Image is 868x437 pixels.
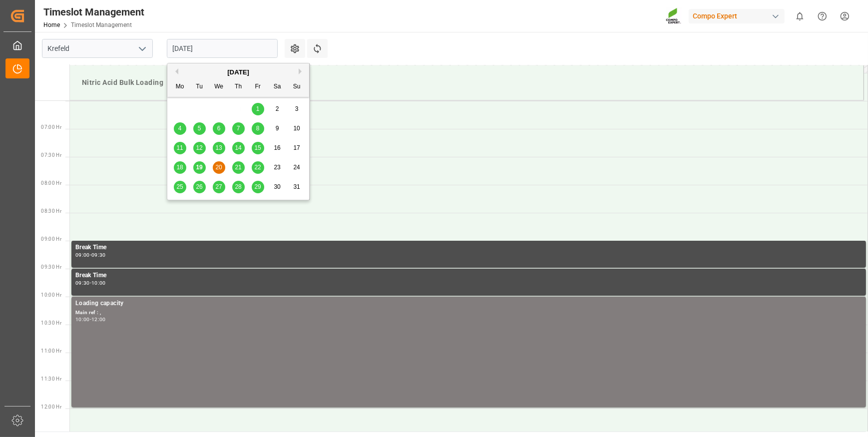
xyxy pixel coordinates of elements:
div: Choose Sunday, August 10th, 2025 [291,122,303,135]
div: Choose Friday, August 22nd, 2025 [252,161,264,174]
span: 9 [276,125,279,132]
span: 14 [235,144,241,151]
button: Previous Month [172,68,178,74]
span: 19 [196,164,202,171]
span: 31 [293,183,300,190]
div: 09:30 [91,253,106,257]
button: open menu [134,41,149,56]
div: We [213,81,225,93]
div: month 2025-08 [170,99,307,197]
span: 21 [235,164,241,171]
span: 12:00 Hr [41,404,61,410]
span: 18 [176,164,183,171]
span: 09:30 Hr [41,264,61,270]
div: Choose Saturday, August 2nd, 2025 [271,103,284,115]
span: 25 [176,183,183,190]
span: 8 [256,125,260,132]
div: Choose Thursday, August 21st, 2025 [232,161,245,174]
div: Choose Thursday, August 14th, 2025 [232,142,245,154]
div: Tu [193,81,206,93]
span: 13 [215,144,222,151]
div: Choose Monday, August 4th, 2025 [174,122,186,135]
span: 10 [293,125,300,132]
div: Choose Sunday, August 3rd, 2025 [291,103,303,115]
span: 4 [178,125,182,132]
span: 11:30 Hr [41,376,61,382]
div: Fr [252,81,264,93]
div: Choose Tuesday, August 12th, 2025 [193,142,206,154]
div: Choose Monday, August 11th, 2025 [174,142,186,154]
div: Su [291,81,303,93]
div: Th [232,81,245,93]
div: Choose Monday, August 18th, 2025 [174,161,186,174]
div: - [90,281,91,285]
div: Choose Wednesday, August 6th, 2025 [213,122,225,135]
div: Choose Wednesday, August 20th, 2025 [213,161,225,174]
span: 11 [176,144,183,151]
div: Choose Saturday, August 9th, 2025 [271,122,284,135]
span: 09:00 Hr [41,236,61,242]
span: 11:00 Hr [41,348,61,354]
span: 27 [215,183,222,190]
div: Mo [174,81,186,93]
span: 17 [293,144,300,151]
div: 09:30 [75,281,90,285]
div: Choose Thursday, August 7th, 2025 [232,122,245,135]
div: Loading capacity [75,299,862,309]
div: Sa [271,81,284,93]
span: 7 [237,125,240,132]
div: Compo Expert [689,9,785,23]
span: 22 [254,164,261,171]
span: 28 [235,183,241,190]
div: Choose Saturday, August 16th, 2025 [271,142,284,154]
div: Main ref : , [75,309,862,317]
div: Choose Tuesday, August 26th, 2025 [193,181,206,193]
button: Help Center [811,5,834,27]
span: 15 [254,144,261,151]
img: Screenshot%202023-09-29%20at%2010.02.21.png_1712312052.png [666,7,682,25]
div: Break Time [75,243,862,253]
div: [DATE] [167,67,309,77]
div: Choose Friday, August 1st, 2025 [252,103,264,115]
input: DD.MM.YYYY [167,39,278,58]
span: 23 [274,164,280,171]
span: 2 [276,105,279,112]
span: 07:00 Hr [41,124,61,130]
div: Choose Wednesday, August 27th, 2025 [213,181,225,193]
span: 29 [254,183,261,190]
div: Choose Sunday, August 17th, 2025 [291,142,303,154]
div: - [90,317,91,322]
div: Choose Friday, August 29th, 2025 [252,181,264,193]
button: Next Month [299,68,305,74]
span: 3 [295,105,299,112]
span: 6 [217,125,221,132]
div: Choose Thursday, August 28th, 2025 [232,181,245,193]
div: 10:00 [91,281,106,285]
span: 10:30 Hr [41,320,61,326]
div: Choose Tuesday, August 19th, 2025 [193,161,206,174]
div: Choose Saturday, August 23rd, 2025 [271,161,284,174]
div: Choose Saturday, August 30th, 2025 [271,181,284,193]
span: 30 [274,183,280,190]
span: 1 [256,105,260,112]
button: Compo Expert [689,6,789,25]
div: Choose Tuesday, August 5th, 2025 [193,122,206,135]
div: Break Time [75,271,862,281]
a: Home [43,21,60,28]
span: 08:30 Hr [41,208,61,214]
div: 10:00 [75,317,90,322]
span: 16 [274,144,280,151]
div: 09:00 [75,253,90,257]
div: Choose Monday, August 25th, 2025 [174,181,186,193]
span: 20 [215,164,222,171]
span: 24 [293,164,300,171]
input: Type to search/select [42,39,153,58]
div: Choose Sunday, August 24th, 2025 [291,161,303,174]
div: 12:00 [91,317,106,322]
span: 08:00 Hr [41,180,61,186]
div: - [90,253,91,257]
span: 26 [196,183,202,190]
div: Choose Friday, August 15th, 2025 [252,142,264,154]
div: Timeslot Management [43,4,144,19]
span: 10:00 Hr [41,292,61,298]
